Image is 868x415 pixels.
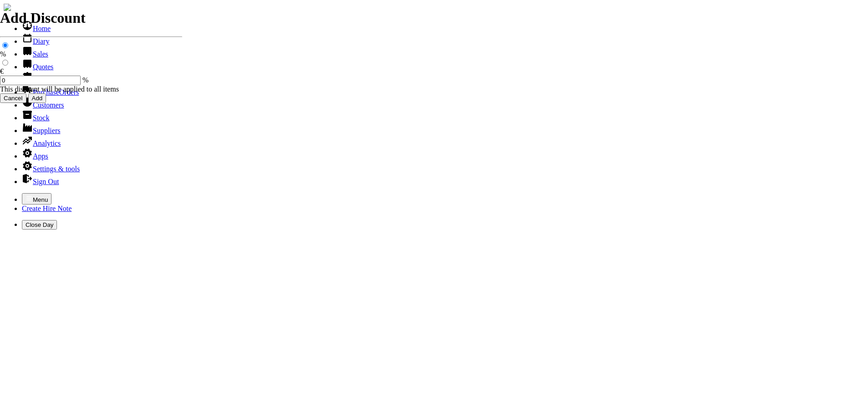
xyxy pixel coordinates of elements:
a: Create Hire Note [22,205,72,212]
a: Stock [22,114,49,122]
a: Analytics [22,139,61,147]
input: € [2,60,8,66]
button: Close Day [22,220,57,230]
a: Suppliers [22,127,60,134]
input: % [2,42,8,48]
a: Apps [22,152,48,160]
a: Customers [22,101,64,109]
a: Sign Out [22,178,59,185]
li: Sales [22,46,864,58]
li: Hire Notes [22,71,864,84]
button: Menu [22,193,51,205]
input: Add [28,93,46,103]
li: Suppliers [22,122,864,135]
a: Settings & tools [22,165,80,173]
span: % [82,76,88,84]
li: Stock [22,109,864,122]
